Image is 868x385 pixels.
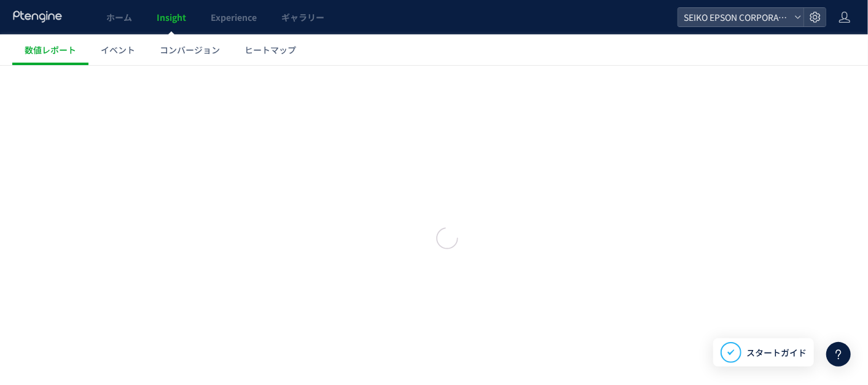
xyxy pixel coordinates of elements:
span: SEIKO EPSON CORPORATION [680,8,789,26]
span: Experience [211,11,257,23]
span: スタートガイド [746,346,807,359]
span: ヒートマップ [244,44,296,56]
span: イベント [101,44,135,56]
span: ホーム [106,11,132,23]
span: ギャラリー [281,11,324,23]
span: 数値レポート [25,44,76,56]
span: コンバージョン [160,44,220,56]
span: Insight [157,11,186,23]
